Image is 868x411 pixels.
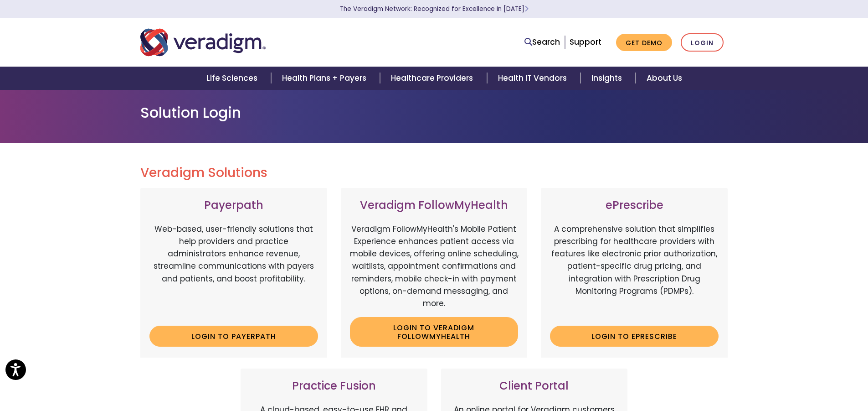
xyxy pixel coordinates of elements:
a: Get Demo [616,34,672,52]
h3: ePrescribe [550,199,719,212]
a: Insights [580,67,636,90]
h3: Payerpath [149,199,318,212]
a: The Veradigm Network: Recognized for Excellence in [DATE]Learn More [340,5,529,13]
h3: Client Portal [450,380,619,393]
a: Login to Veradigm FollowMyHealth [350,317,519,347]
a: Search [524,36,560,48]
a: About Us [636,67,693,90]
a: Login to ePrescribe [550,326,719,347]
p: Web-based, user-friendly solutions that help providers and practice administrators enhance revenu... [149,223,318,319]
h2: Veradigm Solutions [140,165,728,181]
h3: Practice Fusion [250,380,418,393]
a: Health IT Vendors [487,67,580,90]
a: Login [681,33,724,52]
a: Life Sciences [195,67,271,90]
h1: Solution Login [140,104,728,121]
img: Veradigm logo [140,27,266,57]
a: Health Plans + Payers [271,67,380,90]
a: Support [570,36,601,47]
h3: Veradigm FollowMyHealth [350,199,519,212]
a: Login to Payerpath [149,326,318,347]
span: Learn More [524,5,529,13]
a: Healthcare Providers [380,67,487,90]
p: Veradigm FollowMyHealth's Mobile Patient Experience enhances patient access via mobile devices, o... [350,223,519,310]
p: A comprehensive solution that simplifies prescribing for healthcare providers with features like ... [550,223,719,319]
